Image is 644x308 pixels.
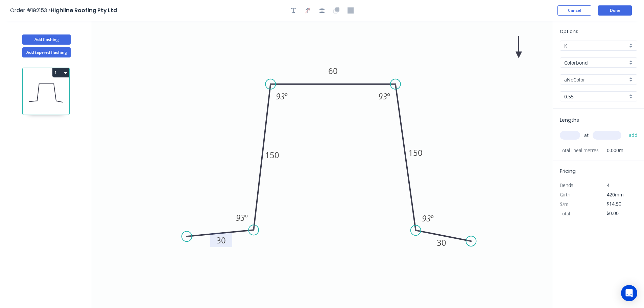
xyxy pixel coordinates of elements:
span: Highline Roofing Pty Ltd [51,6,117,14]
span: Pricing [560,168,576,174]
button: Done [598,5,632,16]
tspan: 93 [378,91,387,102]
tspan: 60 [328,65,338,76]
span: 0.000m [599,146,623,155]
div: Open Intercom Messenger [621,285,637,301]
span: $/m [560,201,568,207]
tspan: º [285,91,288,102]
span: 420mm [607,191,624,198]
span: Order #192153 > [10,6,51,14]
tspan: 93 [276,91,285,102]
button: Add tapered flashing [22,47,71,57]
button: Add flashing [22,34,71,45]
input: Colour [564,76,627,83]
span: 4 [607,182,610,188]
tspan: º [387,91,390,102]
tspan: 30 [437,237,446,248]
span: Total lineal metres [560,146,599,155]
svg: 0 [91,21,553,308]
button: add [625,129,641,141]
span: Options [560,28,578,35]
tspan: 150 [265,149,279,161]
tspan: º [431,213,434,224]
tspan: 30 [216,235,226,246]
span: at [584,131,589,140]
input: Thickness [564,93,627,100]
button: 1 [52,68,69,77]
span: Girth [560,191,570,198]
tspan: 93 [236,212,245,223]
span: Bends [560,182,573,188]
input: Price level [564,42,627,49]
span: Lengths [560,117,579,123]
tspan: 150 [408,147,423,158]
tspan: 93 [422,213,431,224]
input: Material [564,59,627,66]
tspan: º [245,212,248,223]
span: Total [560,210,570,217]
button: Cancel [557,5,591,16]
